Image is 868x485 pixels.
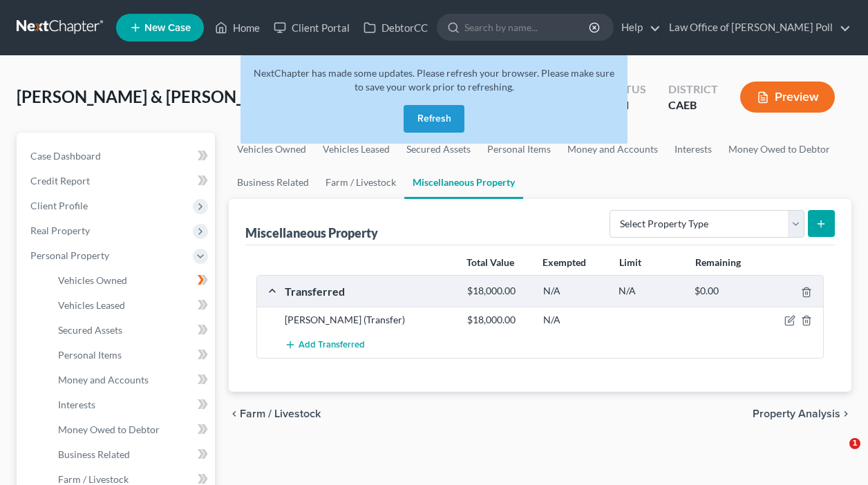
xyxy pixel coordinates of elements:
button: Add Transferred [285,332,365,358]
a: Vehicles Owned [229,133,314,166]
i: chevron_right [840,408,851,419]
div: $0.00 [688,285,764,298]
span: 1 [849,438,860,449]
a: Money and Accounts [47,368,215,392]
span: Property Analysis [753,408,840,419]
a: Credit Report [19,169,215,193]
a: Client Portal [267,15,357,40]
span: Client Profile [30,200,88,211]
a: Home [208,15,267,40]
span: Credit Report [30,175,90,187]
a: Money Owed to Debtor [47,417,215,442]
span: Farm / Livestock [58,473,129,485]
div: CAEB [668,97,718,113]
a: Business Related [47,442,215,467]
strong: Limit [619,256,641,268]
strong: Remaining [695,256,741,268]
div: Miscellaneous Property [245,225,378,241]
span: Vehicles Owned [58,274,127,286]
span: Personal Property [30,249,109,261]
input: Search by name... [464,15,591,40]
span: New Case [144,23,191,33]
span: Vehicles Leased [58,299,125,311]
span: Real Property [30,225,90,236]
i: chevron_left [229,408,240,419]
a: Interests [47,392,215,417]
div: Transferred [278,284,460,298]
div: [PERSON_NAME] (Transfer) [278,313,460,327]
div: N/A [536,285,612,298]
button: Refresh [404,105,464,133]
span: Add Transferred [299,340,365,351]
a: Interests [666,133,720,166]
span: Money Owed to Debtor [58,424,160,435]
span: Secured Assets [58,324,122,336]
a: Secured Assets [47,318,215,343]
a: DebtorCC [357,15,435,40]
span: Money and Accounts [58,374,149,386]
a: Vehicles Owned [47,268,215,293]
span: Business Related [58,448,130,460]
a: Business Related [229,166,317,199]
a: Vehicles Leased [47,293,215,318]
button: Preview [740,82,835,113]
span: Farm / Livestock [240,408,321,419]
span: [PERSON_NAME] & [PERSON_NAME] [17,86,296,106]
iframe: Intercom live chat [821,438,854,471]
div: N/A [612,285,688,298]
a: Personal Items [47,343,215,368]
button: Property Analysis chevron_right [753,408,851,419]
a: Farm / Livestock [317,166,404,199]
strong: Total Value [466,256,514,268]
div: $18,000.00 [460,285,536,298]
div: $18,000.00 [460,313,536,327]
a: Money Owed to Debtor [720,133,838,166]
a: Miscellaneous Property [404,166,523,199]
button: chevron_left Farm / Livestock [229,408,321,419]
a: Help [614,15,661,40]
span: NextChapter has made some updates. Please refresh your browser. Please make sure to save your wor... [254,67,614,93]
a: Case Dashboard [19,144,215,169]
strong: Exempted [542,256,586,268]
div: District [668,82,718,97]
span: Case Dashboard [30,150,101,162]
span: Interests [58,399,95,410]
span: Personal Items [58,349,122,361]
a: Law Office of [PERSON_NAME] Poll [662,15,851,40]
div: N/A [536,313,612,327]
